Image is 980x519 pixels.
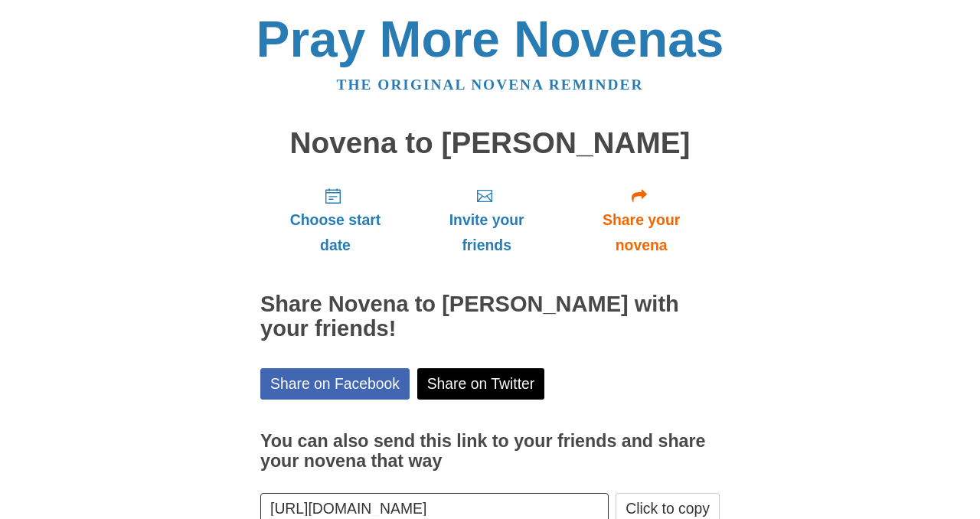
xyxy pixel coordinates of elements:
[417,368,545,400] a: Share on Twitter
[337,77,644,93] a: The original novena reminder
[260,368,410,400] a: Share on Facebook
[260,292,720,341] h2: Share Novena to [PERSON_NAME] with your friends!
[563,175,720,266] a: Share your novena
[426,207,547,258] span: Invite your friends
[260,175,410,266] a: Choose start date
[256,11,724,67] a: Pray More Novenas
[276,207,395,258] span: Choose start date
[260,432,720,471] h3: You can also send this link to your friends and share your novena that way
[410,175,563,266] a: Invite your friends
[260,127,720,160] h1: Novena to [PERSON_NAME]
[578,207,704,258] span: Share your novena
